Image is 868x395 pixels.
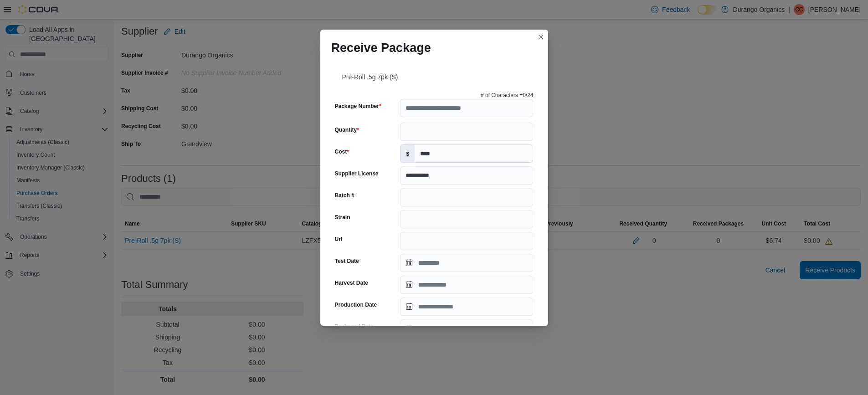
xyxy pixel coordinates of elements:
label: $ [401,145,415,162]
input: Press the down key to open a popover containing a calendar. [400,298,533,316]
label: Url [335,236,343,243]
label: Harvest Date [335,279,368,287]
label: Cost [335,148,349,155]
label: Supplier License [335,170,379,177]
button: Closes this modal window [535,31,546,42]
div: Pre-Roll .5g 7pk (S) [331,62,537,88]
label: Packaged Date [335,323,374,330]
label: Quantity [335,126,359,133]
h1: Receive Package [331,41,431,55]
p: # of Characters = 0 /24 [481,92,534,99]
label: Test Date [335,257,359,265]
label: Production Date [335,301,377,308]
label: Batch # [335,192,354,199]
label: Strain [335,214,350,221]
input: Press the down key to open a popover containing a calendar. [400,319,533,338]
input: Press the down key to open a popover containing a calendar. [400,276,533,294]
input: Press the down key to open a popover containing a calendar. [400,254,533,272]
label: Package Number [335,103,381,110]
